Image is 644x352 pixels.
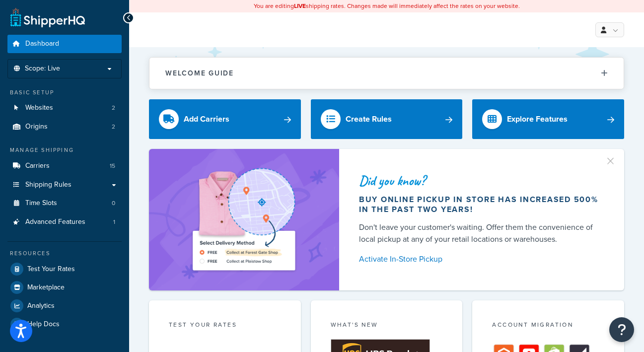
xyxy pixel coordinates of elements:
span: Advanced Features [25,218,85,226]
a: Activate In-Store Pickup [359,252,600,266]
div: Explore Features [507,112,568,126]
div: What's New [331,320,443,332]
a: Marketplace [7,279,122,296]
span: 0 [112,199,115,208]
li: Advanced Features [7,213,122,231]
div: Create Rules [346,112,392,126]
div: Don't leave your customer's waiting. Offer them the convenience of local pickup at any of your re... [359,221,600,245]
div: Did you know? [359,174,600,188]
span: 1 [113,218,115,226]
span: Analytics [27,302,55,310]
a: Shipping Rules [7,176,122,194]
li: Origins [7,118,122,136]
a: Carriers15 [7,157,122,175]
span: Websites [25,104,53,112]
a: Advanced Features1 [7,213,122,231]
b: LIVE [294,1,306,10]
div: Manage Shipping [7,146,122,154]
span: Scope: Live [25,65,60,73]
button: Welcome Guide [149,58,624,89]
span: Origins [25,123,48,131]
a: Time Slots0 [7,194,122,212]
a: Test Your Rates [7,260,122,278]
div: Buy online pickup in store has increased 500% in the past two years! [359,195,600,214]
span: Carriers [25,162,50,170]
a: Create Rules [311,99,463,139]
a: Analytics [7,297,122,315]
div: Test your rates [169,320,281,332]
span: Shipping Rules [25,181,72,189]
span: 2 [112,123,115,131]
li: Carriers [7,157,122,175]
span: 2 [112,104,115,112]
a: Add Carriers [149,99,301,139]
div: Basic Setup [7,88,122,97]
h2: Welcome Guide [165,70,234,77]
a: Dashboard [7,35,122,53]
span: Time Slots [25,199,57,208]
a: Websites2 [7,99,122,117]
li: Time Slots [7,194,122,212]
span: Help Docs [27,320,60,329]
span: 15 [110,162,115,170]
a: Origins2 [7,118,122,136]
img: ad-shirt-map-b0359fc47e01cab431d101c4b569394f6a03f54285957d908178d52f29eb9668.png [169,164,318,276]
div: Account Migration [492,320,604,332]
div: Add Carriers [184,112,229,126]
a: Help Docs [7,315,122,333]
button: Open Resource Center [609,317,634,342]
span: Marketplace [27,283,65,292]
span: Dashboard [25,40,59,48]
div: Resources [7,249,122,258]
span: Test Your Rates [27,265,75,274]
li: Websites [7,99,122,117]
a: Explore Features [472,99,624,139]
